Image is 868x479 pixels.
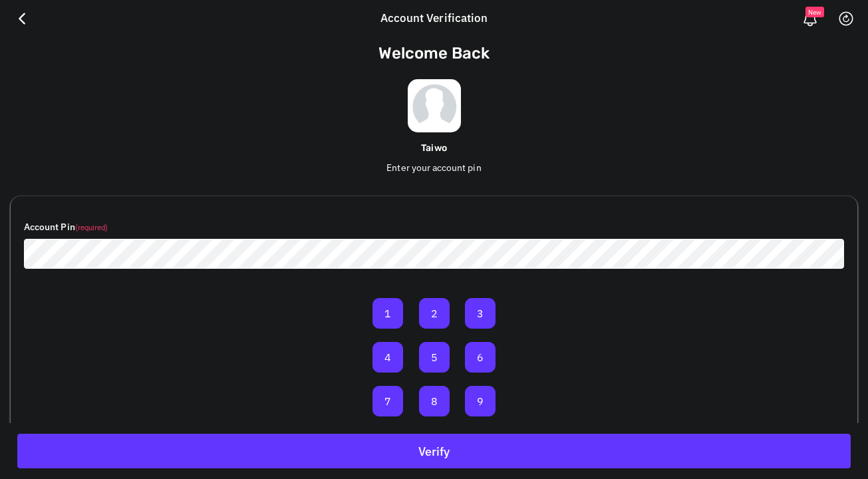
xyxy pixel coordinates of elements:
h6: Taiwo [11,143,857,154]
button: 9 [465,386,496,416]
label: Account Pin [24,220,108,234]
div: Account Verification [374,10,494,27]
span: Enter your account pin [386,162,481,174]
small: (required) [75,223,108,232]
button: 4 [372,342,403,373]
button: 5 [419,342,450,373]
button: 3 [465,298,496,329]
button: Verify [17,434,851,468]
span: New [805,7,824,17]
button: 2 [419,298,450,329]
button: 1 [372,298,403,329]
h3: Welcome Back [11,44,857,63]
button: 8 [419,386,450,416]
button: 7 [372,386,403,416]
button: 6 [465,342,496,373]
